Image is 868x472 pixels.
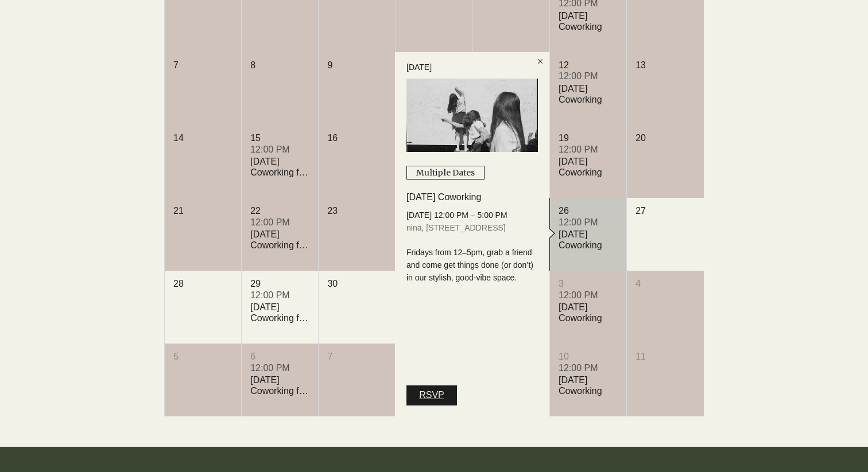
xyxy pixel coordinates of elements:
[635,59,695,72] div: 13
[559,59,618,72] div: 12
[250,278,309,290] div: 29
[559,289,618,302] div: 12:00 PM
[250,216,309,229] div: 12:00 PM
[416,167,475,179] div: Multiple Dates
[635,205,695,217] div: 27
[250,350,309,363] div: 6
[419,389,444,401] span: RSVP
[559,156,618,178] div: [DATE] Coworking
[406,79,537,152] img: Friday Coworking
[406,192,481,202] a: [DATE] Coworking
[559,70,618,83] div: 12:00 PM
[173,350,232,363] div: 5
[559,83,618,105] div: [DATE] Coworking
[559,216,618,229] div: 12:00 PM
[250,229,309,251] div: [DATE] Coworking for Writers
[559,10,618,32] div: [DATE] Coworking
[559,229,618,251] div: [DATE] Coworking
[250,156,309,178] div: [DATE] Coworking for Writers
[173,205,232,217] div: 21
[635,132,695,145] div: 20
[250,362,309,375] div: 12:00 PM
[635,350,695,363] div: 11
[559,132,618,145] div: 19
[406,63,432,72] div: [DATE]
[635,278,695,290] div: 4
[250,375,309,396] div: [DATE] Coworking for Writers
[559,278,618,290] div: 3
[327,205,386,217] div: 23
[250,289,309,302] div: 12:00 PM
[559,302,618,323] div: [DATE] Coworking
[327,59,386,72] div: 9
[559,375,618,396] div: [DATE] Coworking
[536,57,545,68] div: Close
[327,132,386,145] div: 16
[559,350,618,363] div: 10
[559,362,618,375] div: 12:00 PM
[173,132,232,145] div: 14
[406,209,538,221] div: [DATE] 12:00 PM – 5:00 PM
[406,221,538,234] div: nina, [STREET_ADDRESS]
[559,205,618,217] div: 26
[173,278,232,290] div: 28
[327,278,386,290] div: 30
[250,302,309,323] div: [DATE] Coworking for Writers
[327,350,386,363] div: 7
[406,385,457,405] a: RSVP
[559,143,618,156] div: 12:00 PM
[250,143,309,156] div: 12:00 PM
[250,205,309,217] div: 22
[406,246,538,284] div: Fridays from 12–5pm, grab a friend and come get things done (or don’t) in our stylish, good-vibe ...
[173,59,232,72] div: 7
[250,59,309,72] div: 8
[250,132,309,145] div: 15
